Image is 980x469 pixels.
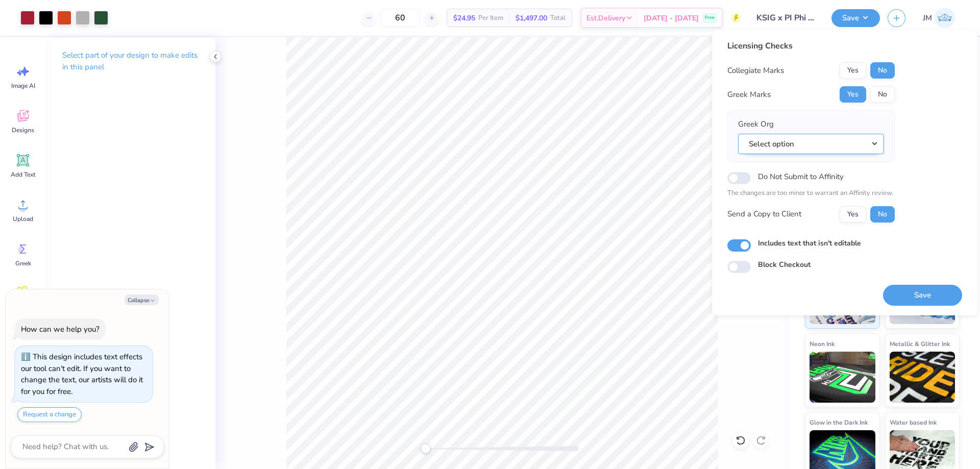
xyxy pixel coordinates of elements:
[870,62,895,79] button: No
[644,13,699,23] span: [DATE] - [DATE]
[727,89,771,101] div: Greek Marks
[840,86,866,103] button: Yes
[550,13,566,23] span: Total
[831,9,880,27] button: Save
[421,443,431,454] div: Accessibility label
[516,13,547,23] span: $1,497.00
[478,13,503,23] span: Per Item
[11,170,35,179] span: Add Text
[870,86,895,103] button: No
[727,208,801,220] div: Send a Copy to Client
[840,206,866,223] button: Yes
[705,14,715,21] span: Free
[840,62,866,79] button: Yes
[21,324,100,334] div: How can we help you?
[935,8,955,28] img: Joshua Macky Gaerlan
[810,417,868,428] span: Glow in the Dark Ink
[727,65,784,77] div: Collegiate Marks
[738,118,774,130] label: Greek Org
[12,126,34,134] span: Designs
[727,40,895,52] div: Licensing Checks
[890,338,950,349] span: Metallic & Glitter Ink
[883,285,962,306] button: Save
[810,352,875,403] img: Neon Ink
[758,170,844,183] label: Do Not Submit to Affinity
[17,407,82,422] button: Request a change
[15,259,31,267] span: Greek
[810,338,835,349] span: Neon Ink
[870,206,895,223] button: No
[11,82,35,90] span: Image AI
[586,13,625,23] span: Est. Delivery
[758,259,811,270] label: Block Checkout
[918,8,960,28] a: JM
[727,188,895,199] p: The changes are too minor to warrant an Affinity review.
[21,352,143,397] div: This design includes text effects our tool can't edit. If you want to change the text, our artist...
[62,50,199,73] p: Select part of your design to make edits in this panel
[923,12,932,24] span: JM
[453,13,475,23] span: $24.95
[890,417,937,428] span: Water based Ink
[738,134,884,155] button: Select option
[380,9,420,27] input: – –
[890,352,955,403] img: Metallic & Glitter Ink
[758,238,861,249] label: Includes text that isn't editable
[13,215,33,223] span: Upload
[749,8,824,28] input: Untitled Design
[125,294,159,305] button: Collapse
